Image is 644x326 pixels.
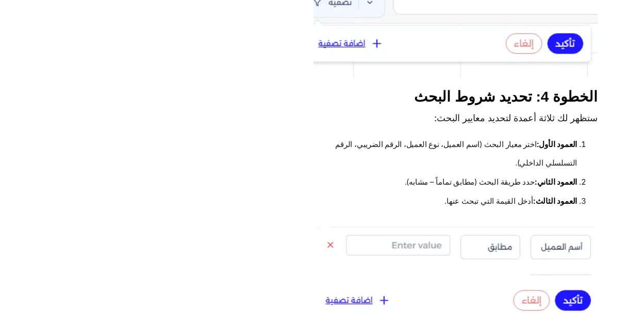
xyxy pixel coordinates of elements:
li: أدخل القيمة التي تبحث عنها. [333,192,577,211]
p: ستظهر لك ثلاثة أعمدة لتحديد معايير البحث: [313,111,598,125]
span: الخطوة 4: تحديد شروط البحث [414,88,598,106]
li: اختر معيار البحث (اسم العميل، نوع العميل، الرقم الضريبي، الرقم التسلسلي الداخلي). [333,135,577,173]
strong: العمود الثاني: [535,177,577,186]
li: حدد طريقة البحث (مطابق تماماً – مشابه). [333,173,577,192]
strong: العمود الأول: [537,140,577,149]
strong: العمود الثالث: [533,197,577,205]
img: خيارات البحث [313,226,598,316]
